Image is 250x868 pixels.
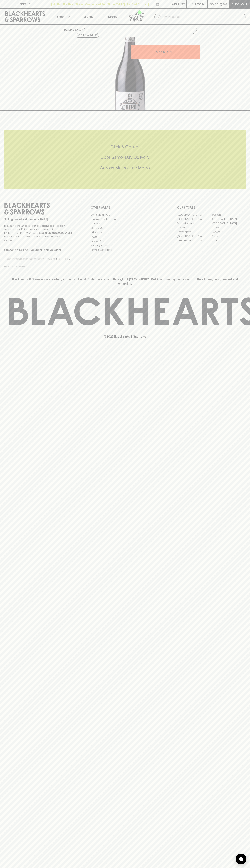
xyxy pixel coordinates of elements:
h5: Click & Collect [4,144,246,150]
a: Gift Cards [91,230,159,235]
a: Business & Bulk Gifting [91,217,159,221]
p: Shop [56,14,64,19]
a: Braddon [211,213,246,217]
p: We will never spam you [4,265,73,268]
a: SHOP [75,28,83,31]
p: Wishlist [172,2,185,6]
input: Try "Pinot noir" [163,14,243,20]
a: [GEOGRAPHIC_DATA] [177,234,211,238]
h5: Uber Same-Day Delivery [4,154,246,160]
a: Tastings [75,9,100,24]
p: ADD TO CART [156,50,175,54]
strong: Liquor License #32064953 [39,231,72,234]
a: FAQ's [91,235,159,239]
button: Add to wishlist [76,33,99,38]
a: [GEOGRAPHIC_DATA] [177,213,211,217]
a: [GEOGRAPHIC_DATA] [211,217,246,221]
p: It is against the law to sell or supply alcohol to, or to obtain alcohol on behalf of a person un... [4,224,73,242]
button: ADD TO CART [131,45,200,59]
a: Brunswick West [177,221,211,225]
p: SUBSCRIBE [56,257,71,261]
a: Elwood [177,225,211,230]
p: OUR STORES [177,205,246,210]
img: 40476.png [61,37,200,110]
p: Tastings [82,14,93,19]
p: FIND US [19,2,31,6]
p: OTHER AREAS [91,205,159,210]
a: Terms & Conditions [91,248,159,252]
button: Shop [50,9,75,24]
img: bubble-icon [239,857,243,861]
a: Bottle Drop FAQ's [91,213,159,217]
a: [GEOGRAPHIC_DATA] [211,221,246,225]
a: Careers [91,221,159,226]
a: Contact Us [91,226,159,230]
input: e.g. jane@blackheartsandsparrows.com.au [7,256,55,262]
a: Geelong [211,230,246,234]
p: $0.00 [210,2,218,6]
p: Subscribe to The Blackhearts Newsletter [4,248,73,252]
p: Blackhearts & Sparrows acknowledges the traditional Custodians of land throughout [GEOGRAPHIC_DAT... [7,277,243,286]
button: Add to wishlist [188,26,198,35]
p: Checkout [231,2,247,6]
a: HOME [64,28,72,31]
p: Sibling owned and run since [DATE] [4,218,73,221]
p: Login [195,2,204,6]
a: Fitzroy North [177,230,211,234]
p: Stores [108,14,117,19]
a: [GEOGRAPHIC_DATA] [177,217,211,221]
button: SUBSCRIBE [55,255,73,263]
div: Call to action block [4,130,246,189]
a: Thornbury [211,238,246,243]
a: Shipping Information [91,243,159,248]
p: 0 [224,3,226,5]
a: Prahran [211,234,246,238]
a: Stores [100,9,125,24]
a: Fitzroy [211,225,246,230]
a: Privacy Policy [91,239,159,243]
a: [GEOGRAPHIC_DATA] [177,238,211,243]
h5: Across Melbourne Metro [4,165,246,171]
